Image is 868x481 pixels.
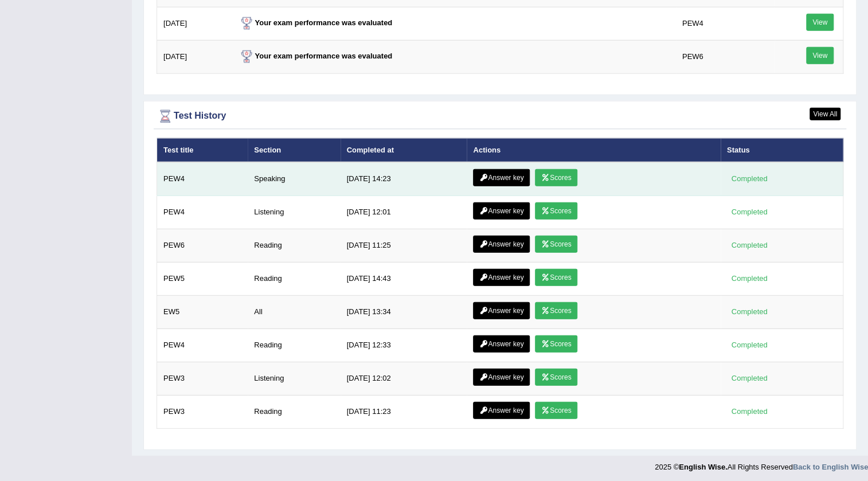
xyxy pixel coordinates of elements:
td: [DATE] 13:34 [341,296,467,329]
strong: Your exam performance was evaluated [238,18,393,27]
a: Back to English Wise [793,463,868,471]
a: Scores [535,402,577,419]
td: EW5 [157,296,248,329]
a: Answer key [473,169,530,186]
div: Completed [727,339,772,351]
a: Answer key [473,302,530,319]
td: [DATE] 12:01 [341,196,467,229]
a: Scores [535,369,577,386]
td: Reading [248,329,340,362]
td: [DATE] 11:25 [341,229,467,263]
td: [DATE] 12:02 [341,362,467,396]
a: Scores [535,202,577,220]
td: PEW4 [676,7,775,40]
div: Completed [727,240,772,252]
td: PEW3 [157,396,248,429]
a: Scores [535,335,577,353]
td: Reading [248,229,340,263]
td: [DATE] 14:43 [341,263,467,296]
td: [DATE] [157,7,232,40]
td: PEW4 [157,329,248,362]
td: Speaking [248,162,340,196]
a: Answer key [473,335,530,353]
td: All [248,296,340,329]
td: Reading [248,263,340,296]
div: Completed [727,373,772,385]
td: PEW4 [157,162,248,196]
td: Listening [248,362,340,396]
div: Test History [157,108,843,125]
a: Answer key [473,269,530,286]
th: Completed at [341,138,467,162]
td: Reading [248,396,340,429]
a: Scores [535,169,577,186]
a: Scores [535,302,577,319]
div: Completed [727,173,772,185]
td: Listening [248,196,340,229]
a: Answer key [473,236,530,253]
td: PEW3 [157,362,248,396]
td: [DATE] 14:23 [341,162,467,196]
td: PEW5 [157,263,248,296]
th: Section [248,138,340,162]
strong: English Wise. [679,463,727,471]
a: Scores [535,236,577,253]
a: View All [810,108,840,120]
strong: Your exam performance was evaluated [238,52,393,60]
a: View [806,14,834,31]
a: Answer key [473,202,530,220]
td: [DATE] 12:33 [341,329,467,362]
div: Completed [727,206,772,218]
a: Answer key [473,402,530,419]
th: Status [721,138,843,162]
div: 2025 © All Rights Reserved [655,456,868,472]
th: Test title [157,138,248,162]
td: [DATE] [157,40,232,73]
a: Scores [535,269,577,286]
td: PEW6 [676,40,775,73]
div: Completed [727,406,772,418]
td: PEW6 [157,229,248,263]
td: [DATE] 11:23 [341,396,467,429]
a: View [806,47,834,64]
div: Completed [727,273,772,285]
div: Completed [727,306,772,318]
a: Answer key [473,369,530,386]
th: Actions [467,138,720,162]
td: PEW4 [157,196,248,229]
